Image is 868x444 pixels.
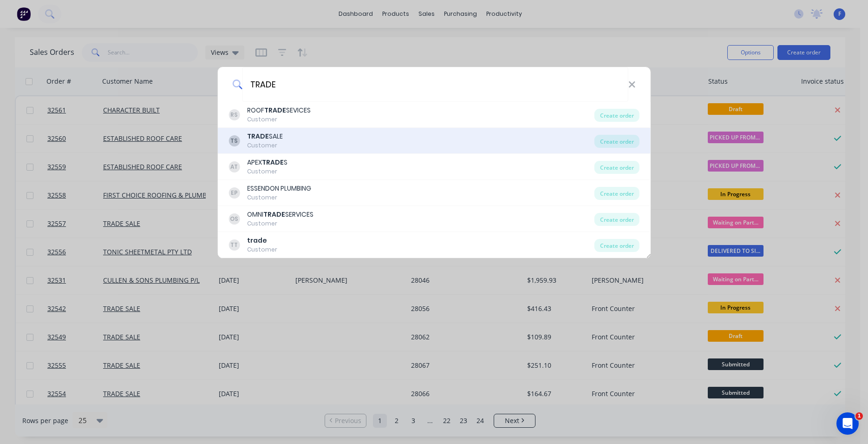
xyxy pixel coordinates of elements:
div: OMNI SERVICES [247,210,313,219]
div: TT [228,239,240,251]
div: Customer [247,219,313,228]
iframe: Intercom live chat [836,412,859,435]
div: Customer [247,193,311,202]
div: Customer [247,115,311,124]
div: Create order [594,135,640,148]
b: TRADE [264,106,286,115]
div: Customer [247,141,283,150]
div: Customer [247,245,277,254]
div: OS [228,213,240,225]
b: TRADE [247,132,269,141]
div: Create order [594,213,640,226]
b: TRADE [262,158,284,167]
span: 1 [855,412,863,420]
div: Create order [594,161,640,174]
div: ROOF SEVICES [247,106,311,115]
div: AT [228,161,240,172]
div: Create order [594,239,640,252]
div: TS [228,135,240,146]
input: Enter a customer name to create a new order... [242,67,628,102]
b: TRADE [263,210,285,219]
div: APEX S [247,158,287,167]
div: ESSENDON PLUMBING [247,184,311,193]
div: SALE [247,132,283,141]
div: Customer [247,167,287,176]
div: Create order [594,109,640,122]
div: Create order [594,187,640,200]
div: EP [228,187,240,199]
b: trade [247,236,267,245]
div: RS [228,109,240,120]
